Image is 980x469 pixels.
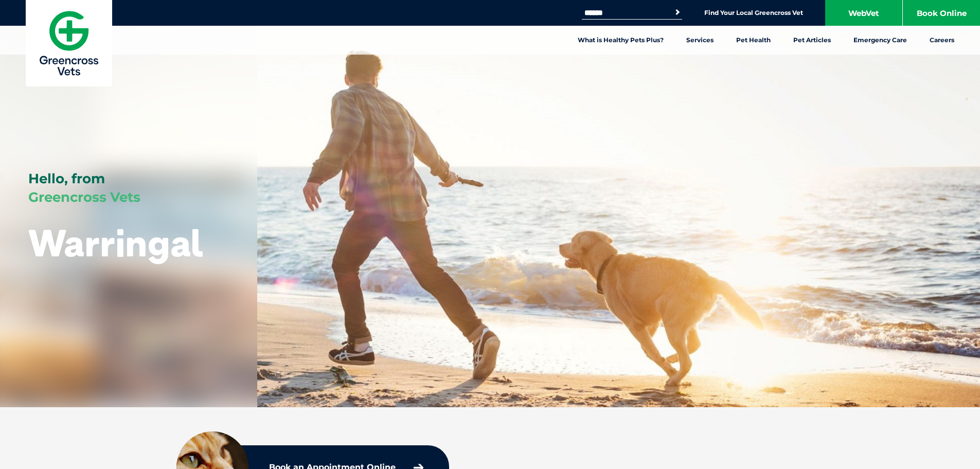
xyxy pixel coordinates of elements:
[782,26,842,55] a: Pet Articles
[28,222,203,263] h1: Warringal
[28,189,140,205] span: Greencross Vets
[672,7,683,18] button: Search
[704,9,803,17] a: Find Your Local Greencross Vet
[28,170,105,187] span: Hello, from
[725,26,782,55] a: Pet Health
[675,26,725,55] a: Services
[842,26,918,55] a: Emergency Care
[566,26,675,55] a: What is Healthy Pets Plus?
[918,26,966,55] a: Careers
